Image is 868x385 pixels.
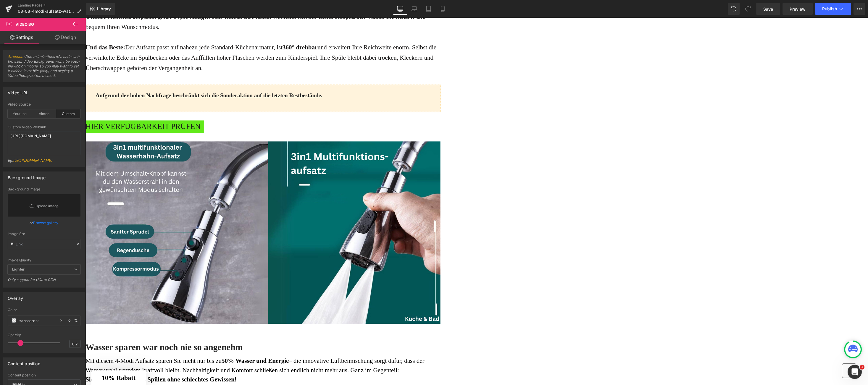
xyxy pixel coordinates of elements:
[8,125,80,129] div: Custom Video Weblink
[8,54,80,82] span: : Due to limitations of mobile web browser. Video Background won't be auto-playing on mobile, so ...
[393,3,407,15] a: Desktop
[197,26,232,33] strong: 360° drehbar
[8,54,23,59] a: Attention
[742,3,754,15] button: Redo
[854,3,866,15] button: More
[8,102,80,106] div: Video Source
[783,3,813,15] a: Preview
[18,9,75,14] span: 08-08-4modi-aufsatz-waterjake-v1-DESKTOP
[815,3,851,15] button: Publish
[56,109,80,118] div: Custom
[15,22,34,27] span: Video Bg
[8,333,80,337] div: Opacity
[436,3,450,15] a: Mobile
[6,353,60,368] div: 10% Rabatt
[8,292,23,301] div: Overlay
[8,239,80,249] input: Link
[8,308,80,312] div: Color
[790,6,806,12] span: Preview
[8,373,80,377] div: Content position
[728,3,740,15] button: Undo
[407,3,422,15] a: Laptop
[44,31,87,44] a: Design
[8,232,80,236] div: Image Src
[66,316,80,326] div: %
[8,109,32,118] div: Youtube
[8,258,80,262] div: Image Quality
[18,3,86,8] a: Landing Pages
[19,317,57,324] input: Color
[16,356,50,364] span: 10% Rabatt
[86,3,115,15] a: New Library
[10,75,237,82] p: Aufgrund der hohen Nachfrage beschränkt sich die Sonderaktion auf die letzten Restbestände.
[764,6,773,12] span: Save
[860,365,865,370] span: 1
[8,87,29,95] div: Video URL
[136,340,203,347] strong: 50% Wasser und Energie
[8,358,40,366] div: Content position
[8,277,80,286] div: Only support for UCare CDN
[8,158,80,167] div: Eg:
[97,6,111,12] span: Library
[8,220,80,226] div: or
[13,158,52,163] a: [URL][DOMAIN_NAME]
[8,172,46,180] div: Background Image
[422,3,436,15] a: Tablet
[848,365,862,379] iframe: Intercom live chat
[33,218,59,228] a: Browse gallery
[12,267,25,271] b: Lighter
[8,187,80,191] div: Background Image
[822,7,837,11] span: Publish
[32,109,56,118] div: Vimeo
